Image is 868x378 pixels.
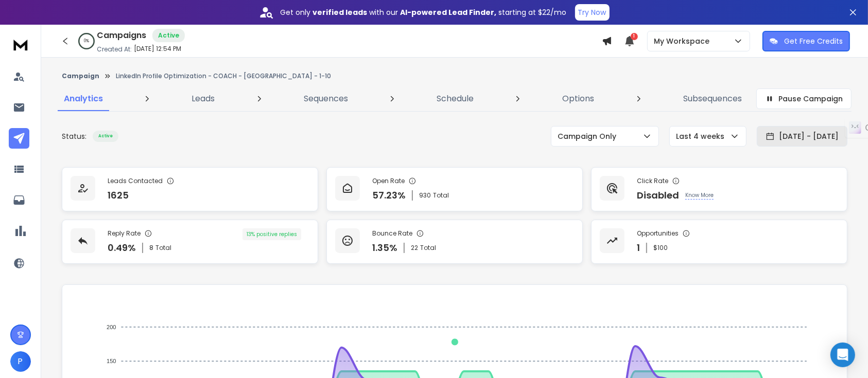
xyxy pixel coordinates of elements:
p: Opportunities [637,229,679,238]
p: LinkedIn Profile Optimization - COACH - [GEOGRAPHIC_DATA] - 1-10 [116,72,331,80]
p: 1 [637,241,640,255]
p: Campaign Only [558,131,620,141]
p: 0 % [84,38,89,44]
span: 930 [419,191,431,200]
a: Analytics [58,86,109,111]
a: Leads Contacted1625 [62,167,318,211]
a: Reply Rate0.49%8Total13% positive replies [62,220,318,264]
p: Know More [685,191,714,200]
p: 1.35 % [372,241,397,255]
p: [DATE] 12:54 PM [134,45,181,53]
tspan: 150 [107,358,116,364]
button: Get Free Credits [762,31,850,51]
div: Active [93,131,118,142]
p: 1625 [108,188,129,203]
a: Open Rate57.23%930Total [326,167,583,211]
p: 57.23 % [372,188,406,203]
a: Opportunities1$100 [591,220,847,264]
span: Total [155,244,171,252]
p: Options [563,93,595,105]
p: Created At: [97,45,132,53]
button: P [10,351,31,372]
a: Click RateDisabledKnow More [591,167,847,211]
p: 0.49 % [108,241,136,255]
p: My Workspace [654,36,714,46]
p: Analytics [64,93,103,105]
p: Open Rate [372,177,405,185]
a: Bounce Rate1.35%22Total [326,220,583,264]
p: Disabled [637,188,679,203]
span: Total [433,191,449,200]
button: Try Now [575,4,610,21]
h1: Campaigns [97,29,146,42]
a: Schedule [430,86,480,111]
span: Total [420,244,436,252]
div: Active [152,29,185,42]
strong: verified leads [313,7,368,17]
p: Last 4 weeks [676,131,728,141]
a: Leads [185,86,221,111]
p: Schedule [437,93,474,105]
span: 1 [631,33,638,40]
div: Open Intercom Messenger [830,343,855,367]
div: 13 % positive replies [242,228,301,240]
p: Bounce Rate [372,229,412,238]
p: Try Now [578,7,606,17]
img: logo [10,35,31,54]
a: Options [557,86,601,111]
p: Leads Contacted [108,177,163,185]
a: Sequences [298,86,354,111]
p: Get Free Credits [784,36,843,46]
span: 22 [411,244,418,252]
span: 8 [149,244,153,252]
p: Sequences [304,93,348,105]
p: $ 100 [653,244,668,252]
p: Status: [62,131,86,141]
button: Campaign [62,72,99,80]
p: Reply Rate [108,229,141,238]
tspan: 200 [107,324,116,330]
strong: AI-powered Lead Finder, [401,7,497,17]
p: Get only with our starting at $22/mo [281,7,567,17]
button: [DATE] - [DATE] [757,126,847,147]
p: Leads [192,93,215,105]
p: Subsequences [683,93,742,105]
button: Pause Campaign [756,88,852,109]
p: Click Rate [637,177,668,185]
a: Subsequences [677,86,748,111]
